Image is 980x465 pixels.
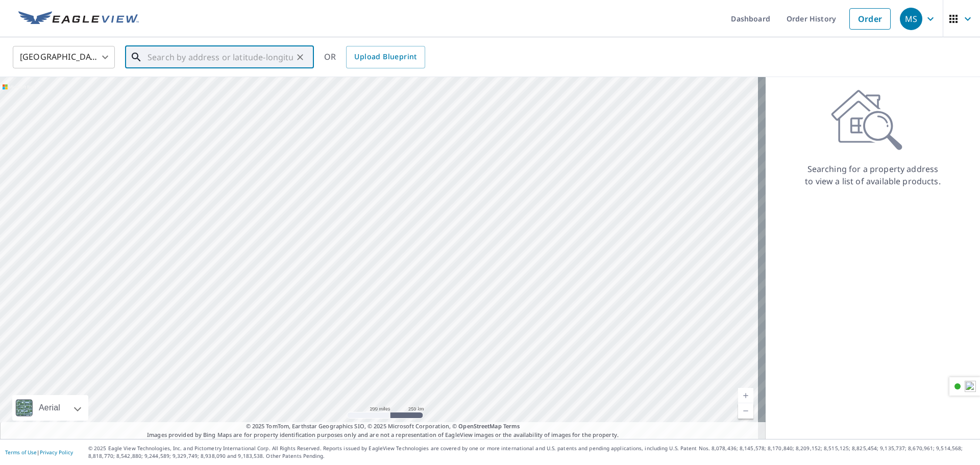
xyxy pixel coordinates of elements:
[40,449,73,456] a: Privacy Policy
[738,388,753,403] a: Current Level 5, Zoom In
[88,445,975,460] p: © 2025 Eagle View Technologies, Inc. and Pictometry International Corp. All Rights Reserved. Repo...
[13,43,115,71] div: [GEOGRAPHIC_DATA]
[354,51,416,63] span: Upload Blueprint
[148,43,293,71] input: Search by address or latitude-longitude
[246,422,520,431] span: © 2025 TomTom, Earthstar Geographics SIO, © 2025 Microsoft Corporation, ©
[503,422,520,430] a: Terms
[849,8,891,30] a: Order
[738,403,753,419] a: Current Level 5, Zoom Out
[458,422,501,430] a: OpenStreetMap
[900,8,922,30] div: MS
[5,449,73,455] p: |
[5,449,37,456] a: Terms of Use
[293,50,307,64] button: Clear
[324,46,425,68] div: OR
[12,395,88,421] div: Aerial
[36,395,63,421] div: Aerial
[346,46,425,68] a: Upload Blueprint
[18,11,139,27] img: EV Logo
[804,163,941,187] p: Searching for a property address to view a list of available products.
